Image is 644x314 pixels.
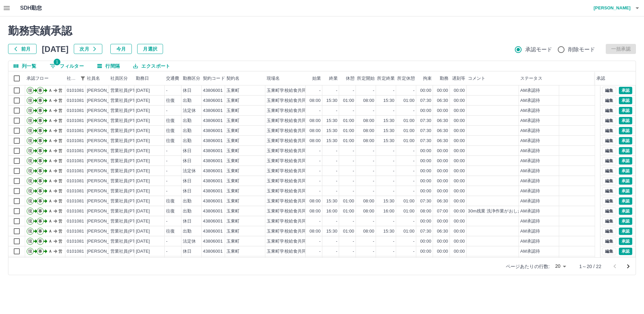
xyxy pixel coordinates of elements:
[38,108,42,113] text: 事
[420,118,431,124] div: 07:30
[78,74,88,83] button: フィルター表示
[306,71,322,85] div: 始業
[619,157,632,165] button: 承認
[28,169,32,173] text: 現
[166,71,179,85] div: 交通費
[110,87,146,94] div: 営業社員(PT契約)
[363,118,374,124] div: 08:00
[373,148,374,154] div: -
[87,148,123,154] div: [PERSON_NAME]
[203,128,223,134] div: 43806001
[38,148,42,153] text: 事
[373,158,374,164] div: -
[226,71,239,85] div: 契約名
[38,98,42,103] text: 事
[58,128,62,133] text: 営
[28,98,32,103] text: 現
[420,168,431,174] div: 00:00
[181,71,202,85] div: 勤務区分
[310,138,321,144] div: 08:00
[109,71,135,85] div: 社員区分
[267,87,320,94] div: 玉東町学校給食共同調理場
[420,128,431,134] div: 07:30
[226,158,239,164] div: 玉東町
[136,138,150,144] div: [DATE]
[67,158,84,164] div: 0101081
[602,238,616,245] button: 編集
[58,148,62,153] text: 営
[166,158,167,164] div: -
[203,87,223,94] div: 43806001
[226,118,239,124] div: 玉東町
[602,187,616,195] button: 編集
[520,148,540,154] div: AM承認待
[329,71,338,85] div: 終業
[203,138,223,144] div: 43806001
[393,108,394,114] div: -
[336,108,337,114] div: -
[619,177,632,185] button: 承認
[619,137,632,144] button: 承認
[8,44,37,54] button: 前月
[619,228,632,235] button: 承認
[25,71,65,85] div: 承認フロー
[67,128,84,134] div: 0101081
[58,159,62,163] text: 営
[383,98,394,104] div: 15:30
[67,98,84,104] div: 0101081
[437,108,448,114] div: 00:00
[67,118,84,124] div: 0101081
[319,108,321,114] div: -
[226,98,239,104] div: 玉東町
[437,128,448,134] div: 06:30
[520,87,540,94] div: AM承認待
[413,148,415,154] div: -
[420,138,431,144] div: 07:30
[166,128,175,134] div: 往復
[520,128,540,134] div: AM承認待
[226,128,239,134] div: 玉東町
[413,87,415,94] div: -
[136,87,150,94] div: [DATE]
[319,87,321,94] div: -
[267,138,320,144] div: 玉東町学校給食共同調理場
[310,118,321,124] div: 08:00
[183,148,192,154] div: 休日
[203,118,223,124] div: 43806001
[454,128,465,134] div: 00:00
[165,71,181,85] div: 交通費
[137,44,163,54] button: 月選択
[454,87,465,94] div: 00:00
[226,148,239,154] div: 玉東町
[38,169,42,173] text: 事
[353,87,354,94] div: -
[319,158,321,164] div: -
[336,87,337,94] div: -
[602,217,616,225] button: 編集
[602,207,616,215] button: 編集
[437,118,448,124] div: 06:30
[136,128,150,134] div: [DATE]
[602,177,616,185] button: 編集
[602,97,616,104] button: 編集
[393,148,394,154] div: -
[393,158,394,164] div: -
[310,98,321,104] div: 08:00
[183,118,192,124] div: 出勤
[58,108,62,113] text: 営
[420,158,431,164] div: 00:00
[326,128,337,134] div: 15:30
[420,98,431,104] div: 07:30
[454,108,465,114] div: 00:00
[520,138,540,144] div: AM承認待
[602,248,616,255] button: 編集
[48,108,52,113] text: Ａ
[520,168,540,174] div: AM承認待
[413,168,415,174] div: -
[363,138,374,144] div: 08:00
[110,44,132,54] button: 今月
[110,138,146,144] div: 営業社員(PT契約)
[226,168,239,174] div: 玉東町
[356,71,376,85] div: 所定開始
[87,87,123,94] div: [PERSON_NAME]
